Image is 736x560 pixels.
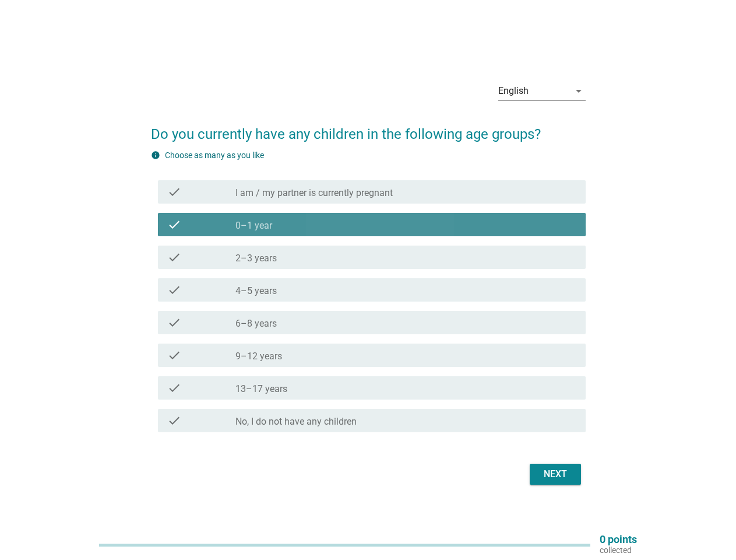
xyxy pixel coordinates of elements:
i: check [167,283,181,297]
i: check [167,218,181,232]
i: check [167,414,181,428]
label: 9–12 years [235,351,282,362]
label: 2–3 years [235,253,277,264]
i: check [167,250,181,264]
label: Choose as many as you like [165,150,264,160]
i: check [167,348,181,362]
i: info [151,150,160,160]
p: 0 points [600,534,637,545]
label: 4–5 years [235,285,277,297]
label: I am / my partner is currently pregnant [235,187,393,199]
label: 13–17 years [235,383,287,395]
label: No, I do not have any children [235,416,357,428]
i: check [167,381,181,395]
div: English [498,86,529,96]
i: check [167,185,181,199]
div: Next [539,467,572,481]
button: Next [530,464,581,485]
h2: Do you currently have any children in the following age groups? [151,112,586,145]
i: check [167,316,181,330]
p: collected [600,545,637,555]
i: arrow_drop_down [572,84,586,98]
label: 6–8 years [235,318,277,330]
label: 0–1 year [235,220,272,232]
